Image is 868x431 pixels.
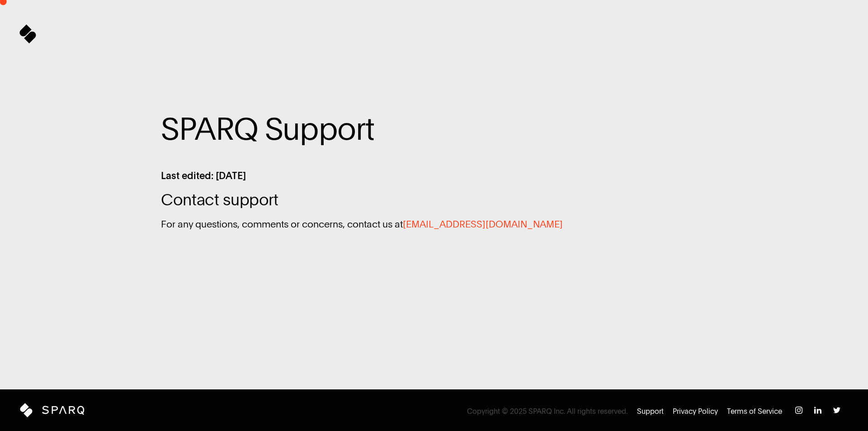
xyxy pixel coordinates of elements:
span: Contact support [161,192,707,208]
span: SPARQ Support [161,113,374,145]
a: Terms of Service [727,407,782,417]
span: Last edited: 8 Mar 2025 [161,171,707,181]
span: Contact support [161,192,278,208]
a: Privacy Policy [673,407,718,417]
span: Copyright © 2025 SPARQ Inc. All rights reserved. [467,407,628,417]
img: Instagram [833,407,840,414]
a: [EMAIL_ADDRESS][DOMAIN_NAME] [403,218,563,231]
span: SPARQ Support [161,113,622,145]
p: For any questions, comments or concerns, contact us at [161,218,707,231]
span: Last edited: [DATE] [161,171,246,181]
a: Support [637,407,664,417]
img: Instagram [795,407,802,414]
img: Instagram [814,407,821,414]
